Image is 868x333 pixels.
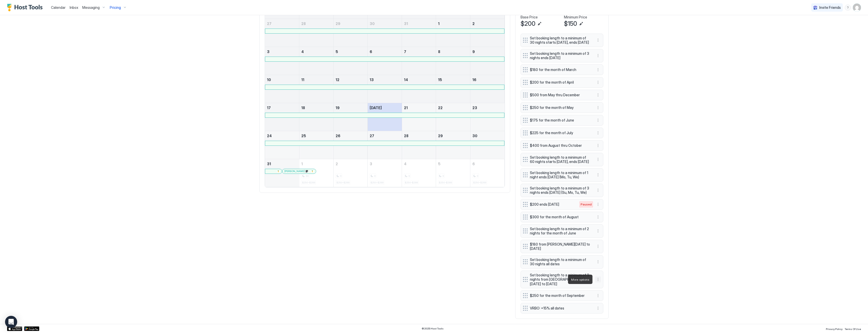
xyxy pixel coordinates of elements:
a: September 3, 2025 [368,159,402,169]
button: More options [595,228,601,234]
td: August 22, 2025 [436,103,470,131]
span: 28 [404,134,409,138]
td: August 4, 2025 [299,47,334,75]
span: 4 [404,162,406,166]
span: 23 [472,106,477,110]
td: August 8, 2025 [436,47,470,75]
td: August 29, 2025 [436,131,470,159]
td: August 24, 2025 [265,131,299,159]
a: August 27, 2025 [368,131,402,140]
td: August 28, 2025 [402,131,436,159]
a: August 24, 2025 [265,131,299,140]
span: $150 [564,20,577,28]
div: menu [595,172,601,178]
span: 12 [336,78,339,82]
span: Set booking length to a minimum of 3 nights ends [DATE] (Su, Mo, Tu, We) [530,186,590,195]
td: July 28, 2025 [299,19,334,47]
span: 19 [336,106,340,110]
a: July 27, 2025 [265,19,299,28]
span: $200 for the month of April [530,80,590,85]
a: August 5, 2025 [334,47,368,56]
span: 15 [438,78,442,82]
a: August 1, 2025 [436,19,470,28]
td: August 13, 2025 [368,75,402,103]
span: 2 [336,162,338,166]
a: September 6, 2025 [470,159,504,169]
a: August 29, 2025 [436,131,470,140]
div: menu [595,201,601,207]
td: August 14, 2025 [402,75,436,103]
span: $250 for the month of September [530,293,590,298]
span: 4 [301,50,304,54]
a: September 5, 2025 [436,159,470,169]
td: August 20, 2025 [368,103,402,131]
span: 21 [404,106,408,110]
td: August 12, 2025 [333,75,368,103]
td: August 2, 2025 [470,19,504,47]
span: 16 [472,78,476,82]
div: App Store [7,326,22,331]
span: Privacy Policy [826,327,843,330]
a: Google Play Store [24,326,39,331]
a: August 28, 2025 [402,131,436,140]
span: Minimum Price [564,15,587,19]
td: August 6, 2025 [368,47,402,75]
span: 17 [267,106,271,110]
td: August 23, 2025 [470,103,504,131]
div: menu [595,142,601,149]
div: menu [595,293,601,299]
a: Inbox [70,5,78,10]
span: 14 [404,78,408,82]
td: September 1, 2025 [299,159,334,187]
span: Set booking length to a minimum of 3 nights from [GEOGRAPHIC_DATA][DATE] to [DATE] [530,273,590,286]
a: August 15, 2025 [436,75,470,84]
span: Set booking length to a minimum of 3 nights ends [DATE] [530,51,590,60]
span: 31 [267,162,271,166]
div: [PERSON_NAME] [284,170,314,173]
td: August 10, 2025 [265,75,299,103]
a: August 9, 2025 [470,47,504,56]
td: July 29, 2025 [333,19,368,47]
div: menu [595,105,601,111]
a: August 22, 2025 [436,103,470,112]
span: $175 for the month of June [530,118,590,123]
span: $400 from August thru October [530,143,590,148]
a: August 30, 2025 [470,131,504,140]
span: Calendar [51,5,66,10]
td: September 6, 2025 [470,159,504,187]
span: 9 [472,50,475,54]
span: 30 [370,21,375,26]
a: Host Tools Logo [7,4,45,11]
a: September 1, 2025 [299,159,333,169]
div: menu [595,37,601,43]
td: August 17, 2025 [265,103,299,131]
span: 25 [301,134,306,138]
td: August 21, 2025 [402,103,436,131]
div: menu [595,117,601,123]
button: More options [595,276,601,282]
a: August 18, 2025 [299,103,333,112]
div: menu [595,67,601,73]
span: 2 [472,21,475,26]
a: August 7, 2025 [402,47,436,56]
button: More options [595,142,601,149]
span: Set booking length to a minimum of 30 nights all dates [530,257,590,266]
span: VRBO: +15% all dates [530,306,590,311]
span: 28 [301,21,306,26]
div: menu [845,5,851,11]
span: 27 [370,134,374,138]
td: September 2, 2025 [333,159,368,187]
span: $250 for the month of May [530,105,590,110]
a: July 30, 2025 [368,19,402,28]
span: 5 [336,50,338,54]
span: Pricing [110,5,121,10]
span: 26 [336,134,340,138]
span: Base Price [521,15,538,19]
a: August 3, 2025 [265,47,299,56]
button: More options [595,117,601,123]
div: menu [595,156,601,162]
span: Set booking length to a minimum of 1 night ends [DATE] (Mo, Tu, We) [530,171,590,179]
td: August 31, 2025 [265,159,299,187]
